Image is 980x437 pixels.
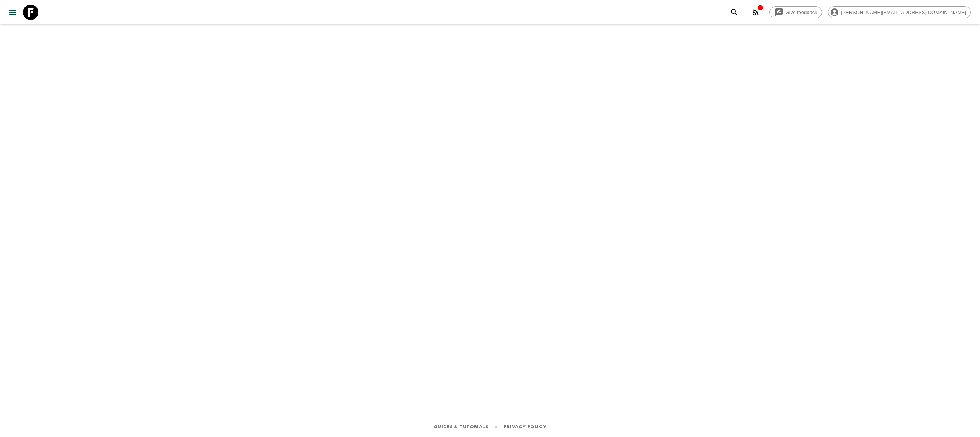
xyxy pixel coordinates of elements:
[828,6,971,18] div: [PERSON_NAME][EMAIL_ADDRESS][DOMAIN_NAME]
[837,10,970,15] span: [PERSON_NAME][EMAIL_ADDRESS][DOMAIN_NAME]
[434,422,488,431] a: Guides & Tutorials
[781,10,822,15] span: Give feedback
[769,6,822,18] a: Give feedback
[727,5,742,20] button: search adventures
[5,5,20,20] button: menu
[504,422,546,431] a: Privacy Policy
